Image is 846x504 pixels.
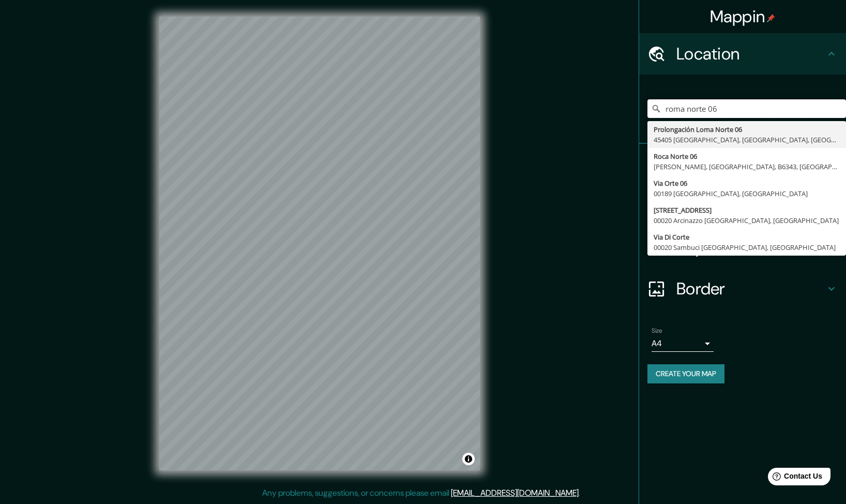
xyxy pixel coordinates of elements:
[639,144,846,185] div: Pins
[262,487,580,499] p: Any problems, suggestions, or concerns please email .
[654,188,840,199] div: 00189 [GEOGRAPHIC_DATA], [GEOGRAPHIC_DATA]
[451,487,579,498] a: [EMAIL_ADDRESS][DOMAIN_NAME]
[676,278,825,299] h4: Border
[639,185,846,227] div: Style
[639,227,846,268] div: Layout
[647,364,724,383] button: Create your map
[654,215,840,226] div: 00020 Arcinazzo [GEOGRAPHIC_DATA], [GEOGRAPHIC_DATA]
[654,178,840,188] div: Via Orte 06
[654,135,840,145] div: 45405 [GEOGRAPHIC_DATA], [GEOGRAPHIC_DATA], [GEOGRAPHIC_DATA]
[676,237,825,258] h4: Layout
[652,335,714,352] div: A4
[767,14,775,22] img: pin-icon.png
[580,487,582,499] div: .
[654,232,840,242] div: Via Di Corte
[159,17,480,470] canvas: Map
[654,151,840,161] div: Roca Norte 06
[639,268,846,309] div: Border
[654,242,840,253] div: 00020 Sambuci [GEOGRAPHIC_DATA], [GEOGRAPHIC_DATA]
[647,99,846,118] input: Pick your city or area
[654,205,840,215] div: [STREET_ADDRESS]
[462,453,475,465] button: Toggle attribution
[652,327,662,335] label: Size
[710,6,776,27] h4: Mappin
[654,161,840,172] div: [PERSON_NAME], [GEOGRAPHIC_DATA], B6343, [GEOGRAPHIC_DATA]
[639,33,846,75] div: Location
[654,124,840,135] div: Prolongación Loma Norte 06
[582,487,584,499] div: .
[754,464,835,493] iframe: Help widget launcher
[676,43,825,64] h4: Location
